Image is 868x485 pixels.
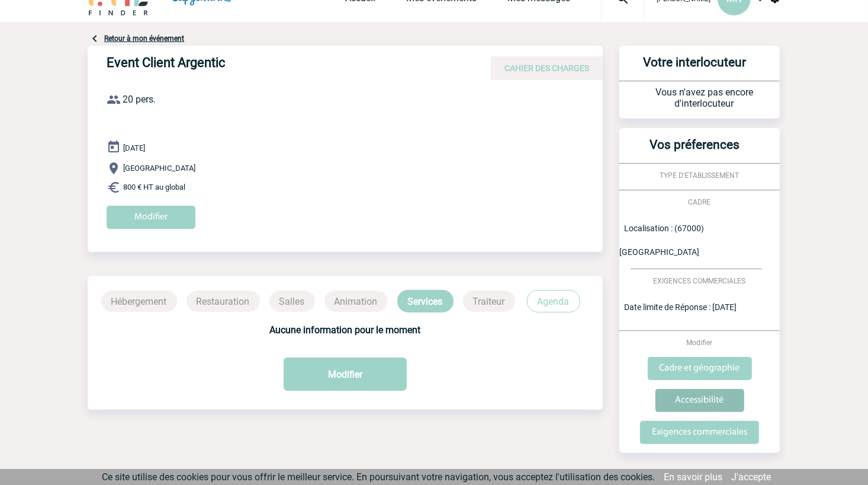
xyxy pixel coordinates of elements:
span: 800 € HT au global [123,183,185,192]
a: En savoir plus [664,471,722,483]
span: 20 pers. [123,94,156,106]
p: Agenda [527,290,580,312]
p: Traiteur [463,291,515,312]
h4: Event Client Argentic [107,55,462,75]
span: [GEOGRAPHIC_DATA] [123,164,195,173]
input: Exigences commerciales [640,421,759,444]
input: Accessibilité [655,389,744,412]
h3: Votre interlocuteur [624,55,766,81]
span: Localisation : (67000) [GEOGRAPHIC_DATA] [619,224,704,257]
input: Cadre et géographie [648,357,752,380]
a: Retour à mon événement [104,34,184,43]
p: Services [397,290,454,312]
span: CAHIER DES CHARGES [504,63,589,73]
span: CADRE [689,198,711,206]
span: Ce site utilise des cookies pour vous offrir le meilleur service. En poursuivant votre navigation... [102,471,655,483]
a: J'accepte [731,471,771,483]
p: Hébergement [101,291,177,312]
span: [DATE] [123,143,145,152]
p: Salles [269,291,315,312]
input: Modifier [107,206,195,229]
span: EXIGENCES COMMERCIALES [654,277,746,285]
h3: Vos préferences [624,138,766,163]
span: Vous n'avez pas encore d'interlocuteur [655,87,753,109]
span: Modifier [687,339,713,347]
h3: Aucune information pour le moment [99,324,591,336]
p: Animation [324,291,388,312]
p: Restauration [187,291,260,312]
span: Date limite de Réponse : [DATE] [624,302,737,312]
button: Modifier [284,358,407,391]
span: TYPE D'ETABLISSEMENT [660,171,740,180]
